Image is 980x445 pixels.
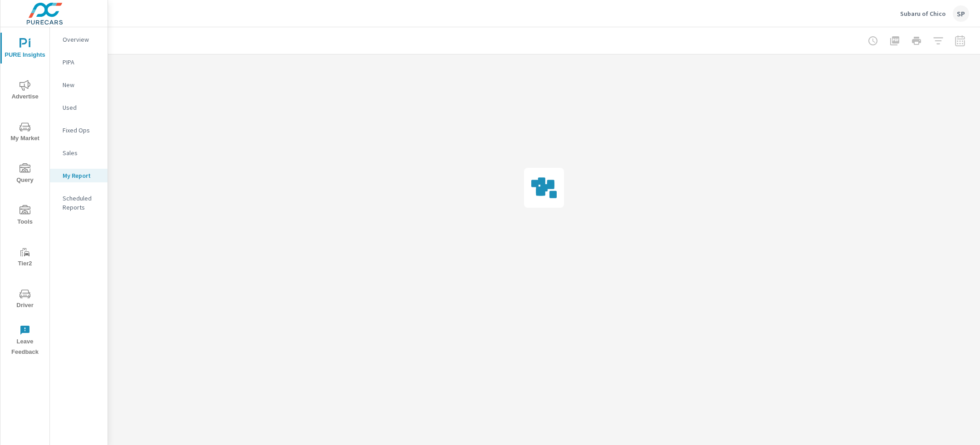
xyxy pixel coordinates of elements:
[3,38,47,60] span: PURE Insights
[50,123,108,137] div: Fixed Ops
[63,103,100,112] p: Used
[50,169,108,182] div: My Report
[63,171,100,180] p: My Report
[3,289,47,311] span: Driver
[50,55,108,69] div: PIPA
[3,247,47,269] span: Tier2
[50,33,108,46] div: Overview
[3,205,47,227] span: Tools
[63,35,100,44] p: Overview
[3,325,47,357] span: Leave Feedback
[50,191,108,214] div: Scheduled Reports
[63,80,100,89] p: New
[50,146,108,160] div: Sales
[3,163,47,186] span: Query
[3,80,47,102] span: Advertise
[50,78,108,92] div: New
[63,126,100,135] p: Fixed Ops
[953,5,969,22] div: SP
[0,27,49,361] div: nav menu
[63,58,100,67] p: PIPA
[3,122,47,144] span: My Market
[50,101,108,114] div: Used
[63,194,100,212] p: Scheduled Reports
[63,148,100,157] p: Sales
[900,10,946,18] p: Subaru of Chico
